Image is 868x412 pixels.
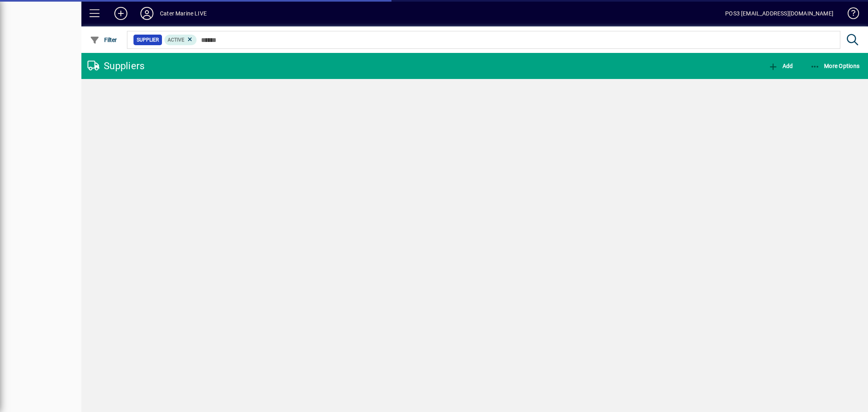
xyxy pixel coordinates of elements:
span: More Options [810,63,860,69]
button: Filter [88,33,119,47]
span: Add [768,63,793,69]
mat-chip: Activation Status: Active [164,35,197,45]
div: Cater Marine LIVE [160,7,207,20]
span: Filter [90,37,117,43]
div: POS3 [EMAIL_ADDRESS][DOMAIN_NAME] [725,7,833,20]
button: Add [766,59,795,73]
div: Suppliers [87,59,144,72]
span: Active [168,37,184,43]
button: More Options [808,59,862,73]
span: Supplier [137,36,159,44]
button: Add [108,6,134,21]
a: Knowledge Base [842,2,858,28]
button: Profile [134,6,160,21]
